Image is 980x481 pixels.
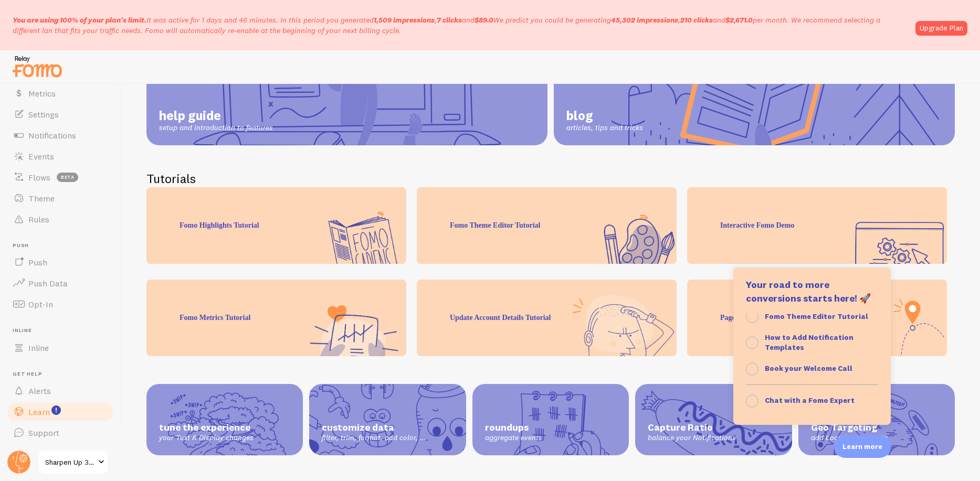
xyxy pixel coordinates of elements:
div: Learn more [834,435,891,458]
span: Settings [28,109,59,120]
span: aggregate events [485,433,616,443]
a: help guide setup and introduction to features [146,32,547,145]
button: Chat with a Fomo Expert [733,389,891,412]
span: Sharpen Up 365 [45,456,95,468]
b: 7 clicks [437,15,462,25]
b: $2,671.0 [725,15,753,25]
strong: Book your Welcome Call [765,364,852,373]
span: , and [611,15,753,25]
a: Book your Welcome Call [733,357,891,380]
span: Events [28,151,54,162]
span: help guide [159,108,273,123]
span: Theme [28,193,55,204]
a: Support [6,422,114,443]
span: Push Data [28,278,68,288]
a: Push Data [6,273,114,294]
a: Inline [6,337,114,358]
span: Alerts [28,386,51,396]
span: Opt-In [28,299,53,309]
span: Rules [28,214,49,225]
div: Fomo Highlights Tutorial [146,187,406,264]
a: Metrics [6,83,114,104]
a: Opt-In [6,294,114,315]
a: Events [6,146,114,167]
a: How to Add Notification Templates [733,328,891,357]
a: Rules [6,209,114,230]
strong: How to Add Notification Templates [765,333,853,352]
span: , and [374,15,493,25]
a: Learn [6,401,114,422]
span: Get Help [13,371,114,378]
strong: Chat with a Fomo Expert [765,396,855,405]
b: 210 clicks [680,15,713,25]
svg: <p>Watch New Feature Tutorials!</p> [51,405,61,415]
span: balance your Notifications [648,433,779,443]
span: tune the experience [159,422,290,434]
span: Inline [13,327,114,334]
img: fomo-relay-logo-orange.svg [11,53,64,80]
a: Upgrade Plan [915,21,967,36]
span: Push [28,257,47,268]
a: Flows beta [6,167,114,188]
b: 45,302 impressions [611,15,678,25]
span: Notifications [28,130,76,141]
a: Theme [6,188,114,209]
a: blog articles, tips and tricks [554,32,955,145]
span: beta [57,173,78,182]
span: You are using 100% of your plan's limit. [13,15,146,25]
a: Notifications [6,125,114,146]
span: Flows [28,172,50,183]
span: add Location to Events [811,433,942,443]
div: Fomo Theme Editor Tutorial [417,187,677,264]
div: Fomo Metrics Tutorial [146,280,406,356]
span: setup and introduction to features [159,123,273,133]
a: Alerts [6,380,114,401]
div: Learn more [733,268,891,425]
span: customize data [322,422,453,434]
span: Metrics [28,88,56,99]
span: Geo Targeting [811,422,942,434]
div: Page Rules Tutorial [687,280,947,356]
span: articles, tips and tricks [566,123,643,133]
a: Push [6,252,114,273]
h2: Tutorials [146,170,955,187]
span: Support [28,427,59,438]
span: Capture Ratio [648,422,779,434]
a: Sharpen Up 365 [38,450,109,475]
b: $89.0 [475,15,493,25]
span: filter, trim, format, add color, ... [322,433,453,443]
span: blog [566,108,643,123]
button: Fomo Theme Editor Tutorial [733,305,891,328]
div: Update Account Details Tutorial [417,280,677,356]
p: Your road to more conversions starts here! 🚀 [746,278,878,305]
b: 1,509 impressions [374,15,435,25]
span: Learn [28,407,50,417]
a: Settings [6,104,114,125]
div: Interactive Fomo Demo [687,187,947,264]
span: Push [13,242,114,249]
p: Learn more [842,442,882,452]
span: roundups [485,422,616,434]
span: your Text & Display changes [159,433,290,443]
p: It was active for 1 days and 46 minutes. In this period you generated We predict you could be gen... [13,15,909,36]
strong: Fomo Theme Editor Tutorial [765,312,868,321]
span: Inline [28,343,49,353]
